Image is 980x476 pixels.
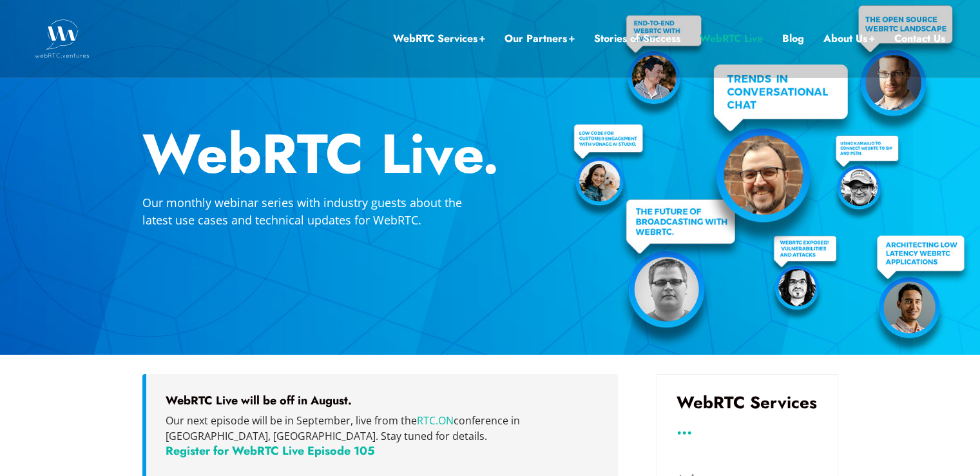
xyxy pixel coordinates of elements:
p: Our monthly webinar series with industry guests about the latest use cases and technical updates ... [142,194,490,229]
a: WebRTC Live [700,30,763,47]
a: RTC.ON [417,413,454,428]
h2: WebRTC Live. [142,126,838,181]
a: About Us [823,30,875,47]
p: Our next episode will be in September, live from the conference in [GEOGRAPHIC_DATA], [GEOGRAPHIC... [166,413,599,444]
h3: WebRTC Services [677,394,818,411]
a: Contact Us [894,30,945,47]
h5: WebRTC Live will be off in August. [166,393,599,408]
a: Stories of Success [594,30,680,47]
a: Register for WebRTC Live Episode 105 [166,442,375,459]
h3: ... [677,424,818,433]
a: Our Partners [504,30,575,47]
a: WebRTC Services [393,30,485,47]
a: Blog [782,30,804,47]
img: WebRTC.ventures [35,19,90,58]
